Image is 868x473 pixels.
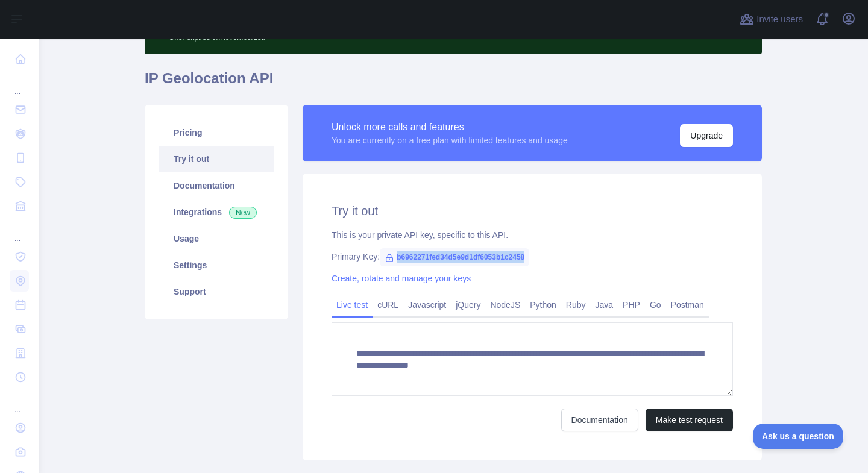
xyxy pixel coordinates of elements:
div: ... [10,390,29,415]
button: Make test request [646,409,733,431]
a: Python [525,295,561,315]
a: PHP [618,295,645,315]
a: Support [159,278,274,305]
div: This is your private API key, specific to this API. [332,229,733,241]
a: Ruby [561,295,591,315]
span: b6962271fed34d5e9d1df6053b1c2458 [380,248,529,266]
div: Primary Key: [332,251,733,263]
iframe: Toggle Customer Support [753,424,844,449]
a: Documentation [561,409,638,431]
div: ... [10,72,29,96]
span: New [229,207,257,219]
a: Create, rotate and manage your keys [332,274,471,283]
a: Pricing [159,119,274,146]
button: Upgrade [680,124,733,147]
a: Documentation [159,172,274,199]
a: NodeJS [485,295,525,315]
h2: Try it out [332,202,733,219]
a: Go [645,295,666,315]
a: cURL [373,295,403,315]
a: Settings [159,252,274,278]
a: Try it out [159,146,274,172]
a: Live test [332,295,373,315]
button: Invite users [737,10,805,29]
a: Java [591,295,618,315]
div: Unlock more calls and features [332,120,568,134]
a: Usage [159,225,274,252]
a: Postman [666,295,709,315]
a: Javascript [403,295,451,315]
div: ... [10,219,29,243]
a: jQuery [451,295,485,315]
h1: IP Geolocation API [145,69,762,98]
div: You are currently on a free plan with limited features and usage [332,134,568,146]
span: Invite users [756,13,803,27]
a: Integrations New [159,199,274,225]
